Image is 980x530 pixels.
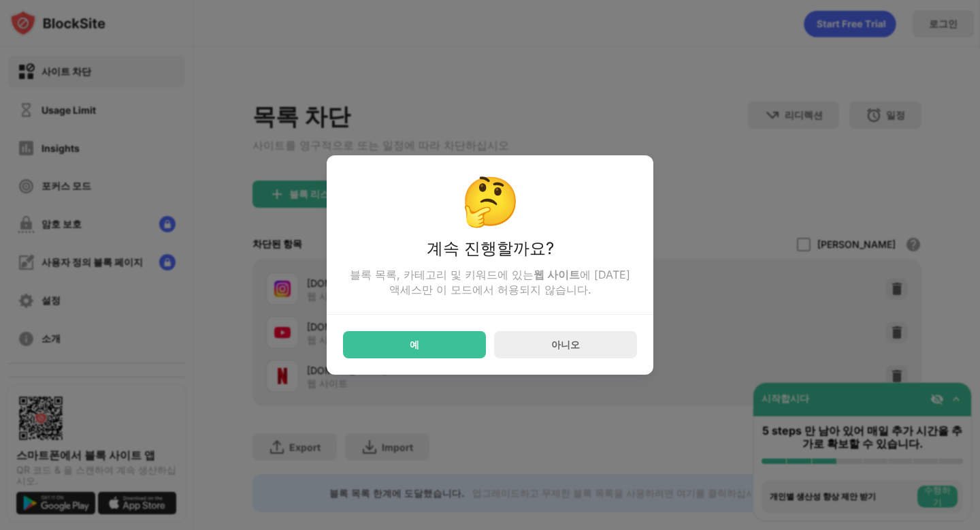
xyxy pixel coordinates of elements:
div: 🤔 [343,172,637,230]
div: 계속 진행할까요? [343,238,637,268]
div: 예 [410,339,419,350]
strong: 웹 사이트 [534,268,580,281]
div: 블록 목록, 카테고리 및 키워드에 있는 에 [DATE] 액세스만 이 모드에서 허용되지 않습니다. [343,268,637,298]
div: 아니오 [551,339,580,352]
